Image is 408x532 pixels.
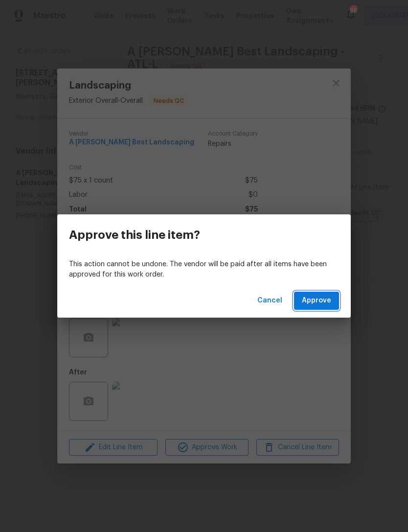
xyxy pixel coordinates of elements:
[69,228,200,242] h3: Approve this line item?
[257,295,282,307] span: Cancel
[253,292,286,310] button: Cancel
[69,259,339,280] p: This action cannot be undone. The vendor will be paid after all items have been approved for this...
[302,295,331,307] span: Approve
[294,292,339,310] button: Approve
